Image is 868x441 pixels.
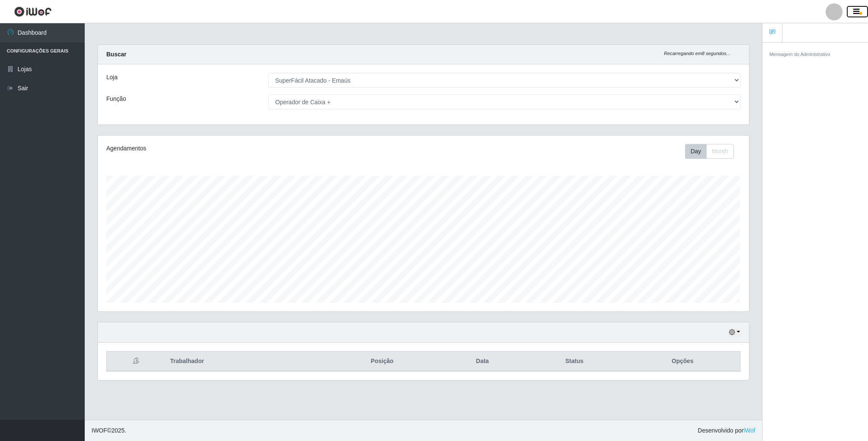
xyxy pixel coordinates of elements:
a: iWof [743,427,755,434]
div: First group [685,144,734,159]
img: CoreUI Logo [14,6,52,17]
th: Status [524,352,625,372]
button: Month [706,144,734,159]
th: Opções [625,352,740,372]
label: Loja [106,73,117,82]
div: Agendamentos [106,144,363,153]
button: Day [685,144,707,159]
strong: Buscar [106,51,126,58]
th: Posição [323,352,441,372]
span: © 2025 . [92,426,126,435]
i: Recarregando em 8 segundos... [664,51,730,56]
div: Toolbar with button groups [685,144,740,159]
span: Desenvolvido por [698,426,755,435]
th: Trabalhador [165,352,323,372]
th: Data [441,352,524,372]
label: Função [106,94,126,103]
span: IWOF [92,427,107,434]
small: Mensagem do Administrativo [769,52,830,57]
